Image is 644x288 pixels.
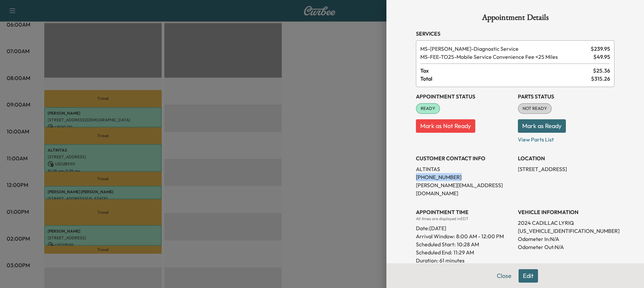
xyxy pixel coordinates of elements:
p: [PHONE_NUMBER] [416,173,513,181]
p: 11:29 AM [453,248,474,256]
span: READY [417,105,439,112]
p: View Parts List [518,133,614,143]
button: Edit [519,269,538,283]
h1: Appointment Details [416,13,614,24]
span: Tax [420,67,593,75]
span: $ 239.95 [591,45,610,53]
h3: VEHICLE INFORMATION [518,208,614,216]
p: Odometer Out: N/A [518,243,614,251]
p: Odometer In: N/A [518,235,614,243]
p: [STREET_ADDRESS] [518,165,614,173]
h3: Services [416,30,614,38]
p: ALTINTAS [416,165,513,173]
p: Duration: 61 minutes [416,256,513,264]
span: $ 49.95 [593,53,610,61]
h3: Appointment Status [416,92,513,100]
button: Mark as Not Ready [416,119,475,133]
span: $ 25.36 [593,67,610,75]
p: [PERSON_NAME][EMAIL_ADDRESS][DOMAIN_NAME] [416,181,513,197]
p: Scheduled Start: [416,240,455,248]
div: All times are displayed in EDT [416,216,513,221]
h3: LOCATION [518,154,614,162]
span: 8:00 AM - 12:00 PM [456,232,504,240]
span: Total [420,75,591,83]
p: Scheduled End: [416,248,452,256]
div: Date: [DATE] [416,221,513,232]
span: Diagnostic Service [420,45,588,53]
p: [US_VEHICLE_IDENTIFICATION_NUMBER] [518,227,614,235]
p: Arrival Window: [416,232,513,240]
h3: Parts Status [518,92,614,100]
span: $ 315.26 [591,75,610,83]
p: 10:28 AM [457,240,479,248]
p: 2024 CADILLAC LYRIQ [518,219,614,227]
button: Close [492,269,516,283]
h3: CUSTOMER CONTACT INFO [416,154,513,162]
button: Mark as Ready [518,119,566,133]
span: NOT READY [519,105,551,112]
span: Mobile Service Convenience Fee <25 Miles [420,53,591,61]
h3: APPOINTMENT TIME [416,208,513,216]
